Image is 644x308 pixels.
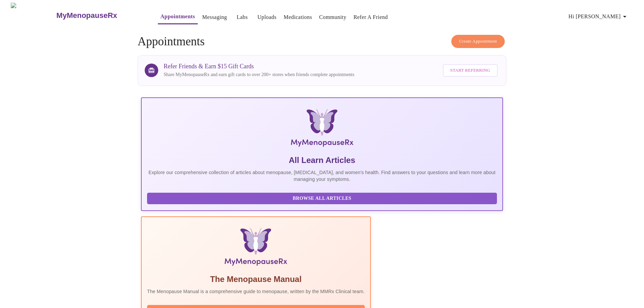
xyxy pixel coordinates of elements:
img: MyMenopauseRx Logo [11,3,55,28]
a: Messaging [202,13,227,22]
button: Create Appointment [451,35,505,48]
button: Hi [PERSON_NAME] [566,10,631,23]
a: Refer a Friend [354,13,388,22]
a: Community [319,13,347,22]
h3: Refer Friends & Earn $15 Gift Cards [164,63,354,70]
button: Uploads [255,10,279,24]
h5: The Menopause Manual [147,274,365,285]
p: Explore our comprehensive collection of articles about menopause, [MEDICAL_DATA], and women's hea... [147,169,497,183]
a: Browse All Articles [147,195,499,201]
button: Community [316,10,349,24]
h4: Appointments [138,35,506,48]
img: MyMenopauseRx Logo [201,109,443,149]
h5: All Learn Articles [147,155,497,166]
button: Messaging [199,10,230,24]
span: Create Appointment [459,38,497,45]
p: The Menopause Manual is a comprehensive guide to menopause, written by the MMRx Clinical team. [147,288,365,295]
span: Hi [PERSON_NAME] [569,12,629,21]
a: Medications [284,13,312,22]
a: Uploads [257,13,277,22]
button: Medications [281,10,315,24]
a: MyMenopauseRx [55,4,144,27]
a: Labs [237,13,248,22]
h3: MyMenopauseRx [56,11,117,20]
img: Menopause Manual [182,228,330,268]
p: Share MyMenopauseRx and earn gift cards to over 200+ stores when friends complete appointments [164,71,354,78]
button: Appointments [158,10,198,24]
a: Start Referring [441,61,499,80]
span: Start Referring [450,67,490,74]
button: Browse All Articles [147,193,497,205]
button: Labs [231,10,253,24]
a: Appointments [161,12,195,21]
span: Browse All Articles [154,194,490,203]
button: Refer a Friend [351,10,391,24]
button: Start Referring [443,64,498,77]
